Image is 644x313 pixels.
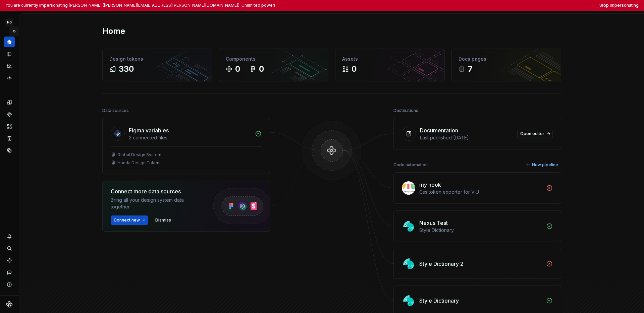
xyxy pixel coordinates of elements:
[152,215,174,225] button: Dismiss
[420,126,458,134] div: Documentation
[226,56,321,62] div: Components
[419,219,448,227] div: Nexus Test
[419,297,459,305] div: Style Dictionary
[352,64,357,74] div: 0
[111,215,148,225] button: Connect new
[4,49,15,59] a: Documentation
[5,3,275,8] p: You are currently impersonating [PERSON_NAME] ([PERSON_NAME][EMAIL_ADDRESS][PERSON_NAME][DOMAIN_N...
[419,227,542,234] div: Style Dictionary
[599,3,639,8] button: Stop impersonating
[5,18,13,26] div: HG
[468,64,473,74] div: 7
[459,56,554,62] div: Docs pages
[419,260,464,268] div: Style Dictionary 2
[4,231,15,242] button: Notifications
[4,121,15,132] a: Assets
[335,49,445,81] a: Assets0
[109,56,205,62] div: Design tokens
[4,243,15,254] button: Search ⌘K
[4,37,15,47] a: Home
[129,134,251,141] div: 2 connected files
[219,49,328,81] a: Components00
[155,217,171,223] span: Dismiss
[119,64,134,74] div: 330
[4,133,15,144] a: Storybook stories
[393,160,428,170] div: Code automation
[6,301,13,308] svg: Supernova Logo
[4,267,15,278] button: Contact support
[1,15,17,29] button: HG
[102,118,270,174] a: Figma variables2 connected filesGlobal Design SystemHonda Design Tokens
[235,64,240,74] div: 0
[451,49,561,81] a: Docs pages7
[129,126,169,134] div: Figma variables
[9,26,19,36] button: Expand sidebar
[111,197,201,210] div: Bring all your design system data together.
[102,26,125,37] h2: Home
[342,56,438,62] div: Assets
[4,109,15,120] a: Components
[111,187,201,195] div: Connect more data sources
[259,64,264,74] div: 0
[517,129,553,138] a: Open editor
[102,106,129,115] div: Data sources
[532,162,558,168] span: New pipeline
[114,217,140,223] span: Connect new
[4,97,15,108] a: Design tokens
[4,73,15,83] a: Code automation
[524,160,561,170] button: New pipeline
[4,145,15,156] a: Data sources
[117,160,162,166] div: Honda Design Tokens
[419,181,441,189] div: my hook
[102,49,212,81] a: Design tokens330
[393,106,418,115] div: Destinations
[520,131,544,136] span: Open editor
[4,255,15,266] a: Settings
[420,134,513,141] div: Last published [DATE]
[419,189,542,195] div: Css token exporter for VIU
[117,152,161,158] div: Global Design System
[4,61,15,71] a: Analytics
